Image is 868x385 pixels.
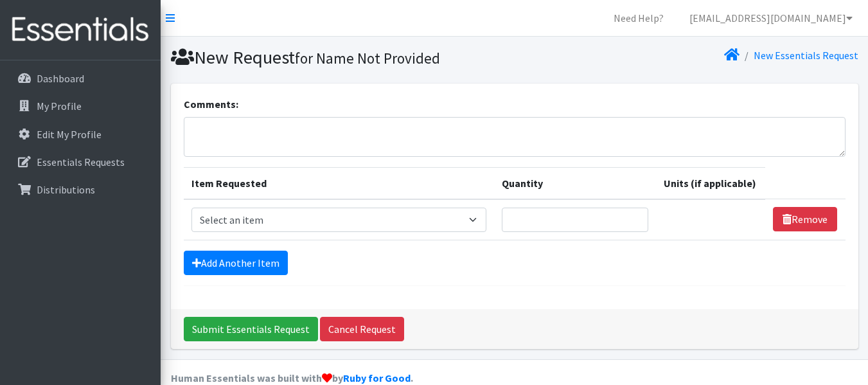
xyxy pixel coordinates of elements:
[37,72,84,85] p: Dashboard
[5,66,155,91] a: Dashboard
[295,49,440,67] small: for Name Not Provided
[603,5,674,31] a: Need Help?
[5,121,155,147] a: Edit My Profile
[656,167,765,199] th: Units (if applicable)
[184,317,318,341] input: Submit Essentials Request
[37,183,95,196] p: Distributions
[320,317,404,341] a: Cancel Request
[37,128,102,141] p: Edit My Profile
[5,8,155,51] img: HumanEssentials
[171,372,413,384] strong: Human Essentials was built with by .
[5,149,155,175] a: Essentials Requests
[343,372,411,384] a: Ruby for Good
[184,167,494,199] th: Item Requested
[184,96,238,112] label: Comments:
[37,100,82,112] p: My Profile
[37,156,125,168] p: Essentials Requests
[171,46,510,69] h1: New Request
[773,207,837,231] a: Remove
[184,251,288,275] a: Add Another Item
[679,5,863,31] a: [EMAIL_ADDRESS][DOMAIN_NAME]
[5,177,155,202] a: Distributions
[5,93,155,119] a: My Profile
[754,49,858,62] a: New Essentials Request
[494,167,657,199] th: Quantity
